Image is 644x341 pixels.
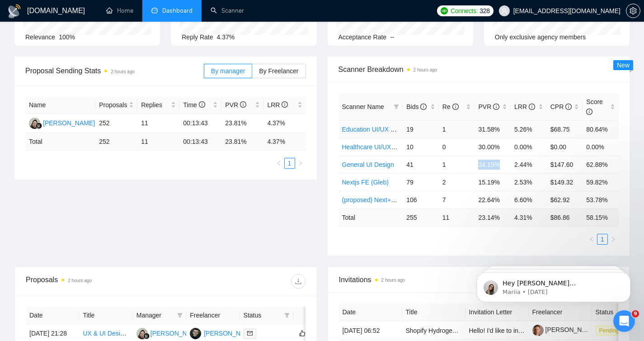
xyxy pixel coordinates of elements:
span: filter [392,100,401,114]
td: 1 [439,120,475,138]
td: 23.14 % [475,208,511,226]
td: Shopify Hydrogen/Oxygen Storefront Fix (500 error on Custom Endpoint) and Secure Deployment [402,321,465,340]
time: 2 hours ago [111,69,135,74]
td: 79 [403,173,439,191]
td: 6.60% [511,191,547,208]
td: 10 [403,138,439,156]
td: [DATE] 06:52 [339,321,402,340]
td: $ 86.86 [547,208,583,226]
span: filter [177,313,183,318]
li: 1 [284,158,295,169]
td: 7 [439,191,475,208]
a: R[PERSON_NAME] [29,119,95,126]
time: 2 hours ago [381,278,405,283]
span: Status [244,310,281,320]
td: 58.15 % [583,208,619,226]
span: Proposal Sending Stats [25,65,204,76]
a: Healthcare UI/UX Design [342,143,413,151]
button: left [273,158,284,169]
th: Title [79,307,132,324]
span: Re [442,103,459,110]
span: left [589,237,594,242]
span: Time [183,101,205,109]
time: 2 hours ago [68,278,92,283]
img: gigradar-bm.png [36,123,42,129]
img: c1iQk3UZigjMM57dDmogzHu21KU8VA7ZAuoRKjqZ7s6jE7Xsd3OPNxzxRwZXLc2Y2T [532,325,544,336]
span: Manager [136,310,174,320]
div: [PERSON_NAME] [43,118,95,128]
span: Acceptance Rate [338,33,387,41]
button: download [291,274,306,289]
span: info-circle [420,104,427,110]
td: 31.58% [475,120,511,138]
li: Next Page [295,158,306,169]
a: UX & UI Designer for Sports Events App [83,330,196,337]
span: Dashboard [162,7,193,14]
td: 0.00% [511,138,547,156]
td: 11 [439,208,475,226]
span: info-circle [452,104,459,110]
span: 100% [59,33,75,41]
span: mail [247,331,253,336]
td: $62.92 [547,191,583,208]
td: 00:13:43 [179,114,221,133]
td: $68.75 [547,120,583,138]
span: Replies [141,100,169,110]
p: Message from Mariia, sent 1w ago [39,35,156,43]
span: user [501,8,508,14]
span: 9 [632,310,639,317]
td: $149.32 [547,173,583,191]
td: 34.15% [475,156,511,173]
td: 4.31 % [511,208,547,226]
span: right [611,237,616,242]
span: setting [626,7,640,14]
img: upwork-logo.png [441,7,448,14]
td: 15.19% [475,173,511,191]
td: 00:13:43 [179,133,221,151]
li: Previous Page [273,158,284,169]
span: like [299,330,306,337]
th: Date [339,303,402,321]
span: Scanner Breakdown [338,64,619,75]
span: filter [394,104,399,109]
span: By Freelancer [259,67,298,75]
img: gigradar-bm.png [143,333,150,339]
td: 2.53% [511,173,547,191]
td: 23.81% [221,114,263,133]
th: Date [26,307,79,324]
span: info-circle [240,101,246,108]
li: Next Page [608,234,619,245]
a: R[PERSON_NAME] [136,329,202,336]
a: setting [626,7,640,14]
span: LRR [267,101,288,109]
td: 0.00% [583,138,619,156]
span: info-circle [565,104,572,110]
time: 2 hours ago [414,67,437,72]
td: 4.37 % [263,133,306,151]
button: left [586,234,597,245]
td: 80.64% [583,120,619,138]
img: R [29,118,40,129]
img: logo [7,4,22,19]
span: info-circle [586,109,592,115]
span: New [617,62,630,69]
td: 41 [403,156,439,173]
span: Connects: [451,6,478,16]
span: info-circle [199,101,205,108]
li: 1 [597,234,608,245]
span: -- [390,33,394,41]
td: 106 [403,191,439,208]
td: 19 [403,120,439,138]
a: Nextjs FE (Gleb) [342,179,389,186]
td: 11 [137,133,179,151]
span: info-circle [493,104,499,110]
span: Scanner Name [342,103,384,110]
span: LRR [514,103,535,110]
span: download [291,278,305,285]
span: right [298,161,303,166]
span: filter [282,308,291,322]
span: 4.37% [217,33,235,41]
img: AL [190,328,201,339]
